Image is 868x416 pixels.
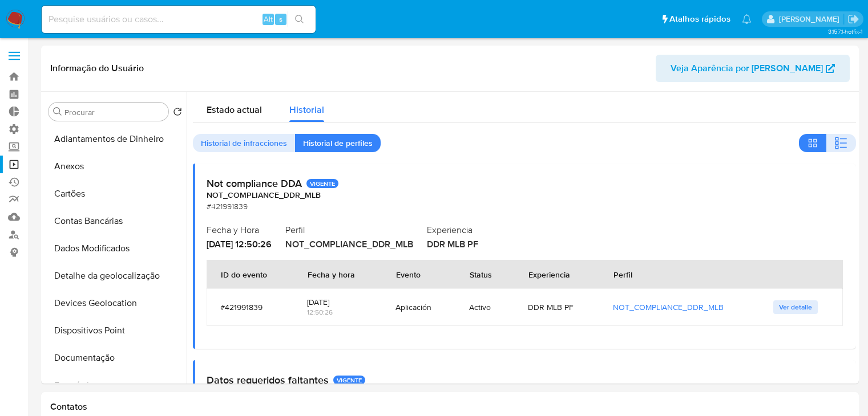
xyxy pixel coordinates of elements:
[50,63,144,74] h1: Informação do Usuário
[264,14,273,25] span: Alt
[44,372,187,399] button: Empréstimos
[50,401,850,413] h1: Contatos
[173,107,182,120] button: Retornar ao pedido padrão
[53,107,62,116] button: Procurar
[288,11,311,27] button: search-icon
[847,13,859,25] a: Sair
[671,55,823,82] span: Veja Aparência por [PERSON_NAME]
[44,317,187,344] button: Dispositivos Point
[44,289,187,317] button: Devices Geolocation
[44,344,187,372] button: Documentação
[44,125,187,153] button: Adiantamentos de Dinheiro
[44,235,187,262] button: Dados Modificados
[279,14,282,25] span: s
[64,107,164,117] input: Procurar
[669,13,730,25] span: Atalhos rápidos
[44,180,187,207] button: Cartões
[44,153,187,180] button: Anexos
[44,262,187,289] button: Detalhe da geolocalização
[742,14,752,24] a: Notificações
[44,207,187,235] button: Contas Bancárias
[779,14,843,25] p: matias.logusso@mercadopago.com.br
[42,12,316,27] input: Pesquise usuários ou casos...
[656,55,850,82] button: Veja Aparência por [PERSON_NAME]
